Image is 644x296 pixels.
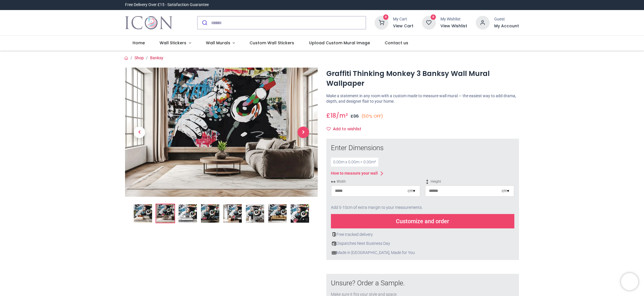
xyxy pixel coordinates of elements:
a: 0 [375,20,388,25]
h1: Graffiti Thinking Monkey 3 Banksy Wall Mural Wallpaper [326,69,519,89]
span: £ [350,113,359,119]
div: Guest [494,16,519,22]
a: Banksy [150,56,163,60]
img: WS-73060-08 [291,204,309,223]
span: Previous [134,127,145,138]
span: Custom Wall Stickers [250,40,294,46]
span: Wall Murals [206,40,230,46]
div: cm ▾ [502,188,509,194]
span: Wall Stickers [160,40,186,46]
span: /m² [336,111,348,120]
div: Made in [GEOGRAPHIC_DATA], Made for You [331,250,514,256]
span: Width [331,179,420,184]
a: View Wishlist [440,23,467,29]
a: Previous [125,87,154,177]
img: WS-73060-02 [156,204,175,223]
i: Add to wishlist [327,127,331,131]
span: Home [133,40,145,46]
img: Graffiti Thinking Monkey 3 Banksy Wall Mural Wallpaper [134,204,152,223]
div: Dispatches Next Business Day [331,241,514,247]
img: WS-73060-02 [125,68,318,197]
a: 0 [422,20,436,25]
small: (50% OFF) [361,113,383,119]
span: £ [326,111,336,120]
sup: 0 [383,14,389,20]
div: Free Delivery Over £15 - Satisfaction Guarantee [125,2,209,8]
span: Height [425,179,514,184]
a: Shop [135,56,144,60]
div: How to measure your wall [331,171,378,176]
div: 0.00 m x 0.00 m = 0.00 m² [331,158,378,167]
img: WS-73060-03 [179,204,197,223]
sup: 0 [431,14,436,20]
iframe: Customer reviews powered by Trustpilot [398,2,519,8]
a: Wall Stickers [152,36,198,51]
div: Add 5-10cm of extra margin to your measurements. [331,201,514,214]
a: Next [289,87,318,177]
img: WS-73060-07 [268,204,287,223]
img: WS-73060-05 [223,204,242,223]
img: WS-73060-04 [201,204,219,223]
p: Make a statement in any room with a custom made to measure wall mural — the easiest way to add dr... [326,93,519,104]
a: My Account [494,23,519,29]
span: 36 [353,113,359,119]
div: My Cart [393,16,413,22]
iframe: Brevo live chat [621,273,638,290]
a: Wall Murals [198,36,242,51]
span: Upload Custom Mural Image [309,40,370,46]
button: Add to wishlistAdd to wishlist [326,124,366,134]
a: Logo of Icon Wall Stickers [125,15,172,31]
span: 18 [330,111,336,120]
img: uk [332,251,336,255]
div: cm ▾ [408,188,415,194]
div: Free tracked delivery [331,232,514,238]
span: Contact us [385,40,408,46]
span: Next [298,127,309,138]
a: View Cart [393,23,413,29]
div: My Wishlist [440,16,467,22]
div: Customize and order [331,214,514,228]
div: Enter Dimensions [331,143,514,153]
img: Icon Wall Stickers [125,15,172,31]
button: Submit [198,16,211,29]
div: Unsure? Order a Sample. [331,278,514,288]
img: WS-73060-06 [246,204,264,223]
